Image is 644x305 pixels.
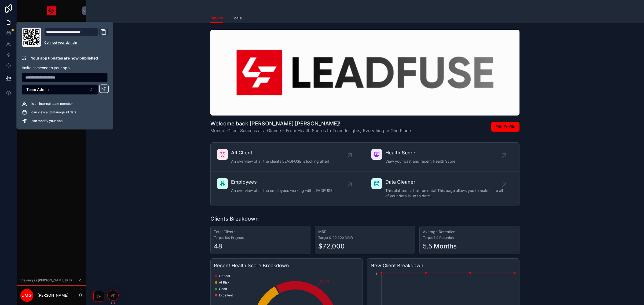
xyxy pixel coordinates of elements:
[38,293,68,298] p: [PERSON_NAME]
[423,229,516,235] h3: Average Retention
[210,127,411,134] span: Monitor Client Success at a Glance – From Health Scores to Team Insights, Everything in One Place
[44,28,108,47] div: Domain and Custom Link
[423,242,457,251] div: 5.5 Months
[31,119,63,123] span: can modify your app
[496,124,515,129] span: Edit Profile
[44,40,108,45] a: Connect your domain
[210,215,259,222] h1: Clients Breakdown
[231,188,334,193] span: An overview of all the employees working with LEADFUSE!
[423,236,516,240] span: Target 6.0 Retention
[320,279,330,283] tspan: 33.3%
[385,188,504,199] span: This platform is built on data! This page allows you to make sure all of your data is up to date...
[318,236,411,240] span: Target $100,000 MMR
[210,120,411,127] h1: Welcome back [PERSON_NAME] [PERSON_NAME]!
[17,21,86,115] div: scrollable content
[385,149,456,157] span: Health Score
[231,178,334,186] span: Employees
[385,159,456,164] span: View your past and recent Health Score!
[219,274,230,278] span: Critical
[20,278,77,282] span: Viewing as [PERSON_NAME] [PERSON_NAME]
[22,84,98,95] button: Select Button
[211,172,365,206] a: EmployeesAn overview of all the employees working with LEADFUSE!
[219,287,227,291] span: Good
[26,87,49,92] span: Team Admin
[376,272,377,276] tspan: 1
[31,102,73,106] span: is an internal team member
[491,122,519,132] button: Edit Profile
[385,178,504,186] span: Data Cleaner
[214,229,307,235] h3: Total Clients
[31,110,76,114] span: can view and manage all data
[22,292,32,299] span: JMG
[211,143,365,172] a: All ClientAn overview of all the clients LEADFUSE is looking after!
[232,15,242,21] span: Goals
[365,143,519,172] a: Health ScoreView your past and recent Health Score!
[214,242,222,251] div: 48
[47,6,56,15] img: App logo
[231,159,329,164] span: An overview of all the clients LEADFUSE is looking after!
[210,15,223,21] span: Details
[365,172,519,206] a: Data CleanerThis platform is built on data! This page allows you to make sure all of your data is...
[214,262,359,269] h3: Recent Health Score Breakdown
[31,55,98,61] p: Your app updates are now published
[214,236,307,240] span: Target 100 Projects
[318,242,345,251] div: $72,000
[210,13,223,23] a: Details
[232,13,242,24] a: Goals
[219,280,229,285] span: At Risk
[231,149,329,157] span: All Client
[318,229,411,235] h3: MRR
[371,262,516,269] h3: New Client Breakdown
[219,293,233,297] span: Excellent
[22,65,108,70] p: Invite someone to your app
